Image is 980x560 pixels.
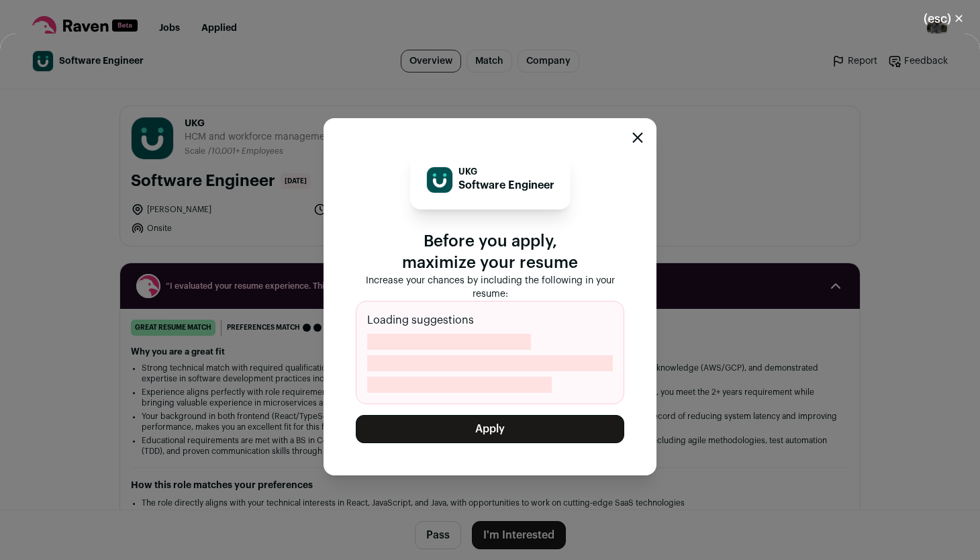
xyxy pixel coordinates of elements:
p: Software Engineer [458,177,554,193]
p: Before you apply, maximize your resume [356,231,624,274]
button: Close modal [632,132,643,143]
div: Loading suggestions [356,301,624,404]
button: Close modal [908,4,980,34]
p: Increase your chances by including the following in your resume: [356,274,624,301]
button: Apply [356,415,624,443]
img: 8908cc939c37cdd0e5f508fe50b9aa31ae0e55711c7b18f740782bbd6b6c6587.jpg [427,167,452,193]
p: UKG [458,167,554,177]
